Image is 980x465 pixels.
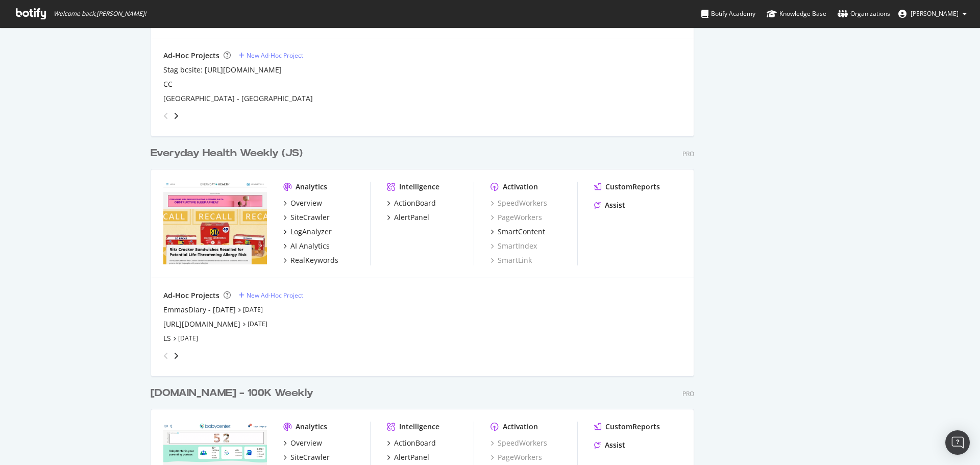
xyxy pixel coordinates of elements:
[491,198,547,208] a: SpeedWorkers
[248,320,267,328] a: [DATE]
[151,386,317,401] a: [DOMAIN_NAME] - 100K Weekly
[945,430,970,455] div: Open Intercom Messenger
[394,452,429,462] div: AlertPanel
[594,422,660,432] a: CustomReports
[296,182,327,192] div: Analytics
[283,452,330,462] a: SiteCrawler
[283,255,338,265] a: RealKeywords
[290,452,330,462] div: SiteCrawler
[173,351,180,361] div: angle-right
[163,79,173,89] a: CC
[290,438,322,448] div: Overview
[911,9,959,18] span: Bill Elward
[247,51,303,60] div: New Ad-Hoc Project
[163,65,282,75] a: Stag bcsite: [URL][DOMAIN_NAME]
[491,255,532,265] a: SmartLink
[163,305,236,315] a: EmmasDiary - [DATE]
[283,438,322,448] a: Overview
[296,422,327,432] div: Analytics
[394,198,436,208] div: ActionBoard
[890,6,975,22] button: [PERSON_NAME]
[151,146,303,161] div: Everyday Health Weekly (JS)
[290,198,322,208] div: Overview
[605,440,625,450] div: Assist
[767,9,826,19] div: Knowledge Base
[163,319,240,329] a: [URL][DOMAIN_NAME]
[387,452,429,462] a: AlertPanel
[503,422,538,432] div: Activation
[399,422,439,432] div: Intelligence
[163,51,219,61] div: Ad-Hoc Projects
[594,182,660,192] a: CustomReports
[283,198,322,208] a: Overview
[247,291,303,300] div: New Ad-Hoc Project
[290,255,338,265] div: RealKeywords
[394,438,436,448] div: ActionBoard
[491,241,537,251] a: SmartIndex
[173,111,180,121] div: angle-right
[163,182,267,264] img: everydayhealth.com
[290,241,330,251] div: AI Analytics
[594,440,625,450] a: Assist
[163,290,219,301] div: Ad-Hoc Projects
[283,241,330,251] a: AI Analytics
[701,9,755,19] div: Botify Academy
[491,452,542,462] a: PageWorkers
[498,227,545,237] div: SmartContent
[163,93,313,104] a: [GEOGRAPHIC_DATA] - [GEOGRAPHIC_DATA]
[239,51,303,60] a: New Ad-Hoc Project
[387,212,429,223] a: AlertPanel
[387,198,436,208] a: ActionBoard
[178,334,198,342] a: [DATE]
[491,227,545,237] a: SmartContent
[243,305,263,314] a: [DATE]
[605,200,625,210] div: Assist
[594,200,625,210] a: Assist
[838,9,890,19] div: Organizations
[290,212,330,223] div: SiteCrawler
[290,227,332,237] div: LogAnalyzer
[682,389,694,398] div: Pro
[605,182,660,192] div: CustomReports
[54,10,146,18] span: Welcome back, [PERSON_NAME] !
[605,422,660,432] div: CustomReports
[163,333,171,344] a: LS
[491,212,542,223] a: PageWorkers
[387,438,436,448] a: ActionBoard
[399,182,439,192] div: Intelligence
[159,108,173,124] div: angle-left
[151,386,313,401] div: [DOMAIN_NAME] - 100K Weekly
[159,348,173,364] div: angle-left
[503,182,538,192] div: Activation
[394,212,429,223] div: AlertPanel
[283,227,332,237] a: LogAnalyzer
[682,150,694,158] div: Pro
[239,291,303,300] a: New Ad-Hoc Project
[491,438,547,448] a: SpeedWorkers
[151,146,307,161] a: Everyday Health Weekly (JS)
[283,212,330,223] a: SiteCrawler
